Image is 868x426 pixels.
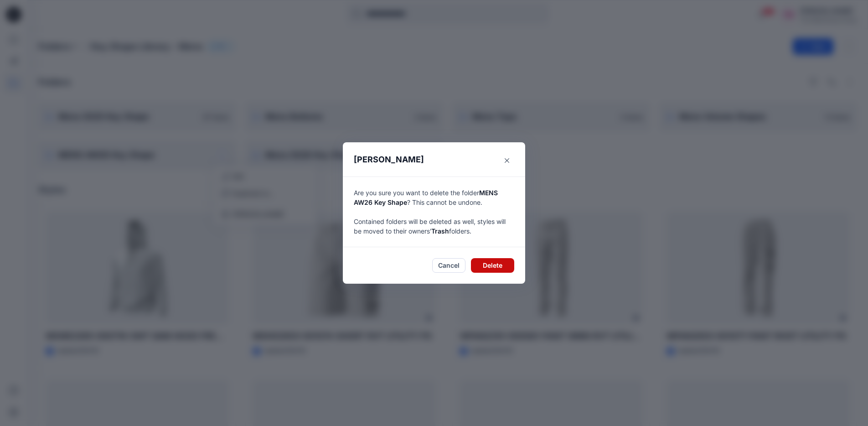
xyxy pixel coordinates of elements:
[354,188,514,236] p: Are you sure you want to delete the folder ? This cannot be undone. Contained folders will be del...
[343,142,525,177] header: [PERSON_NAME]
[432,258,465,273] button: Cancel
[471,258,514,273] button: Delete
[500,153,514,168] button: Close
[431,227,449,235] span: Trash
